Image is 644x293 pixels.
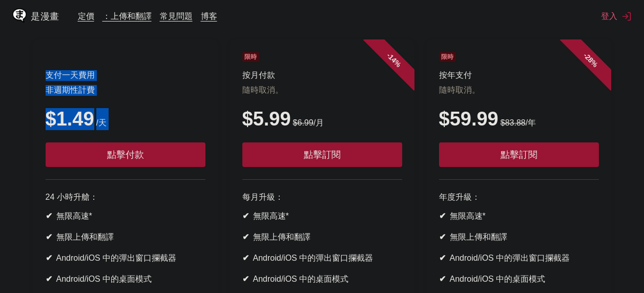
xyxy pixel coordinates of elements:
b: ✔ [242,212,249,220]
img: IsManga 標誌 [12,8,27,23]
li: 無限高速* [439,211,599,222]
li: 無限上傳和翻譯 [439,232,599,243]
div: $5.99 [242,108,402,130]
li: 無限高速* [242,211,402,222]
a: ：上傳和翻譯 [102,11,152,21]
li: 無限上傳和翻譯 [46,232,205,243]
b: ✔ [242,233,249,241]
li: Android/iOS 中的桌面模式 [439,274,599,285]
b: ✔ [46,275,52,283]
div: 是漫畫 [31,10,59,23]
b: ✔ [46,233,52,241]
button: 登入 [601,11,632,22]
li: 無限上傳和翻譯 [242,232,402,243]
b: ✔ [439,212,446,220]
a: 常見問題 [160,11,193,21]
b: ✔ [46,254,52,262]
b: ✔ [439,233,446,241]
div: - % [363,29,424,91]
b: ✔ [242,254,249,262]
div: - % [559,29,621,91]
p: 每月升級： [242,192,402,203]
h3: 按月付款 [242,70,402,81]
button: 點擊訂閱 [439,142,599,167]
a: 定價 [78,11,94,21]
li: Android/iOS 中的彈出窗口攔截器 [46,253,205,264]
div: $59.99 [439,108,599,130]
font: 14 [387,53,398,64]
span: 限時 [439,52,456,62]
div: $1.49 [46,108,205,130]
a: IsManga 標誌是漫畫 [12,8,78,25]
h3: 支付一天費用 [46,70,205,81]
small: /月 [291,118,324,127]
button: 點擊付款 [46,142,205,167]
p: 24 小時升艙： [46,192,205,203]
img: 登出 [621,11,632,22]
b: ✔ [439,275,446,283]
font: 登入 [601,11,617,22]
li: 無限高速* [46,211,205,222]
li: Android/iOS 中的彈出窗口攔截器 [242,253,402,264]
p: 非週期性計費 [46,85,205,96]
b: ✔ [242,275,249,283]
span: 限時 [242,52,260,62]
s: $6.99 [293,118,314,127]
p: 隨時取消。 [242,85,402,96]
b: ✔ [46,212,52,220]
small: /年 [498,118,536,127]
li: Android/iOS 中的桌面模式 [46,274,205,285]
p: 隨時取消。 [439,85,599,96]
li: Android/iOS 中的桌面模式 [242,274,402,285]
h3: 按年支付 [439,70,599,81]
small: /天 [94,118,107,127]
a: 博客 [201,11,217,21]
li: Android/iOS 中的彈出窗口攔截器 [439,253,599,264]
p: 年度升級： [439,192,599,203]
s: $83.88 [501,118,526,127]
b: ✔ [439,254,446,262]
button: 點擊訂閱 [242,142,402,167]
font: 28 [584,53,595,64]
